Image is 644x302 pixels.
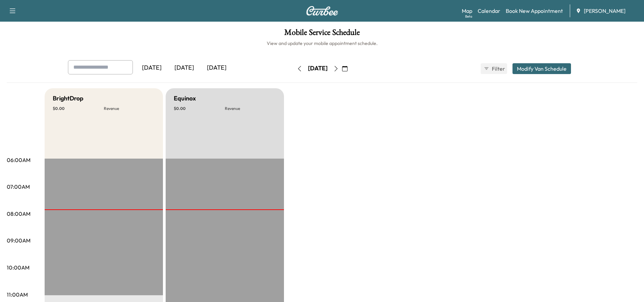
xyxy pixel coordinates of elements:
p: 07:00AM [7,183,30,191]
h1: Mobile Service Schedule [7,28,637,40]
p: Revenue [104,106,155,111]
p: 11:00AM [7,291,28,299]
p: $ 0.00 [174,106,225,111]
a: Book New Appointment [506,7,563,15]
p: 08:00AM [7,210,30,218]
p: Revenue [225,106,276,111]
span: Filter [492,65,504,73]
button: Modify Van Schedule [512,63,571,74]
div: [DATE] [168,60,200,76]
div: [DATE] [200,60,233,76]
div: Beta [465,14,472,19]
p: 10:00AM [7,263,29,272]
span: [PERSON_NAME] [584,7,625,15]
div: [DATE] [308,64,328,73]
h5: BrightDrop [53,94,84,103]
button: Filter [481,63,507,74]
p: 06:00AM [7,156,30,164]
h6: View and update your mobile appointment schedule. [7,40,637,47]
a: Calendar [478,7,500,15]
a: MapBeta [462,7,472,15]
p: $ 0.00 [53,106,104,111]
p: 09:00AM [7,236,30,245]
div: [DATE] [136,60,168,76]
img: Curbee Logo [306,6,338,16]
h5: Equinox [174,94,196,103]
